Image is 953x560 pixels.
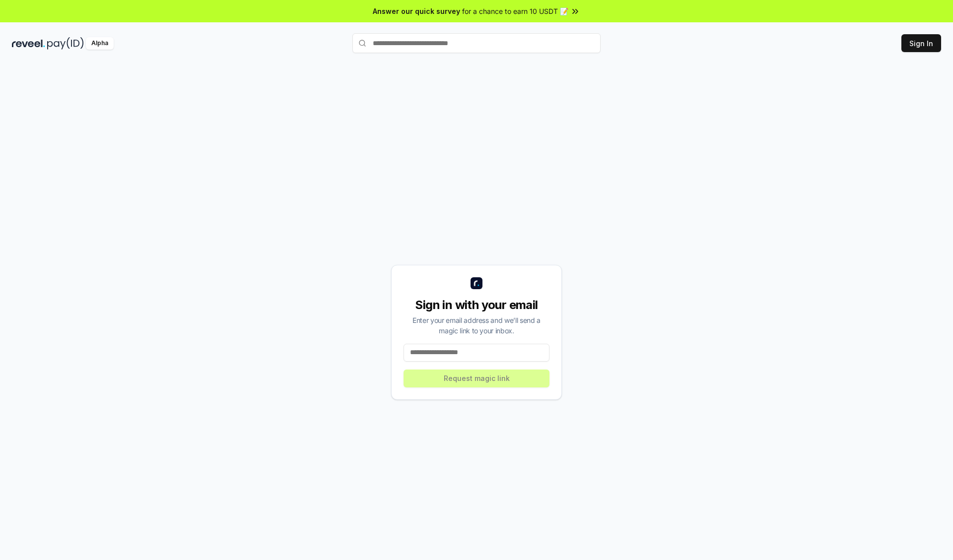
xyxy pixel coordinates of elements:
div: Enter your email address and we’ll send a magic link to your inbox. [404,315,549,336]
img: reveel_dark [12,37,45,50]
div: Alpha [86,37,114,50]
div: Sign in with your email [404,297,549,313]
button: Sign In [901,34,941,52]
img: pay_id [47,37,84,50]
img: logo_small [471,277,482,289]
span: for a chance to earn 10 USDT 📝 [462,6,568,16]
span: Answer our quick survey [373,6,460,16]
